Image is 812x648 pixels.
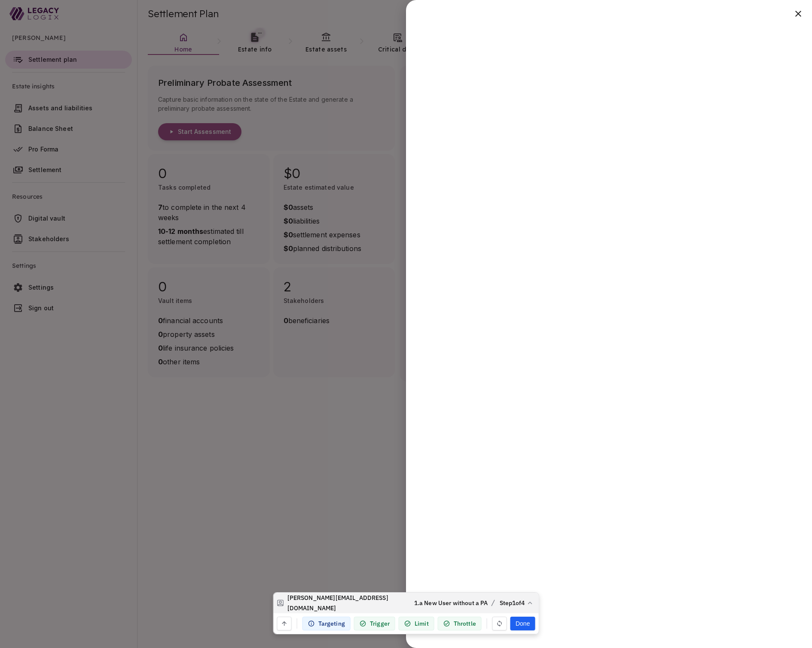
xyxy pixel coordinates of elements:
span: Step 1 of 4 [500,598,525,608]
div: Limit [399,617,434,630]
div: Trigger [354,617,395,630]
div: Throttle [438,617,482,630]
span: [PERSON_NAME][EMAIL_ADDRESS][DOMAIN_NAME] [287,593,393,613]
div: Targeting [302,617,351,630]
span: 1.a New User without a PA [414,598,488,608]
button: Done [510,617,535,630]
